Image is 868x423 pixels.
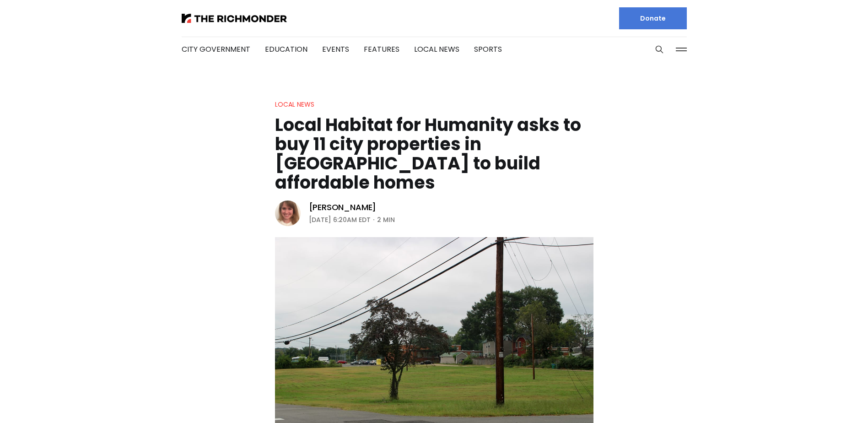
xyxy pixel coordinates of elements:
[265,44,307,54] a: Education
[275,201,301,226] img: Sarah Vogelsong
[309,214,371,225] time: [DATE] 6:20AM EDT
[652,43,666,56] button: Search this site
[182,44,250,54] a: City Government
[322,44,349,54] a: Events
[309,202,377,213] a: [PERSON_NAME]
[275,100,314,109] a: Local News
[364,44,399,54] a: Features
[619,7,687,29] a: Donate
[414,44,459,54] a: Local News
[275,115,593,192] h1: Local Habitat for Humanity asks to buy 11 city properties in [GEOGRAPHIC_DATA] to build affordabl...
[474,44,502,54] a: Sports
[182,14,287,23] img: The Richmonder
[377,214,395,225] span: 2 min
[639,378,868,423] iframe: portal-trigger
